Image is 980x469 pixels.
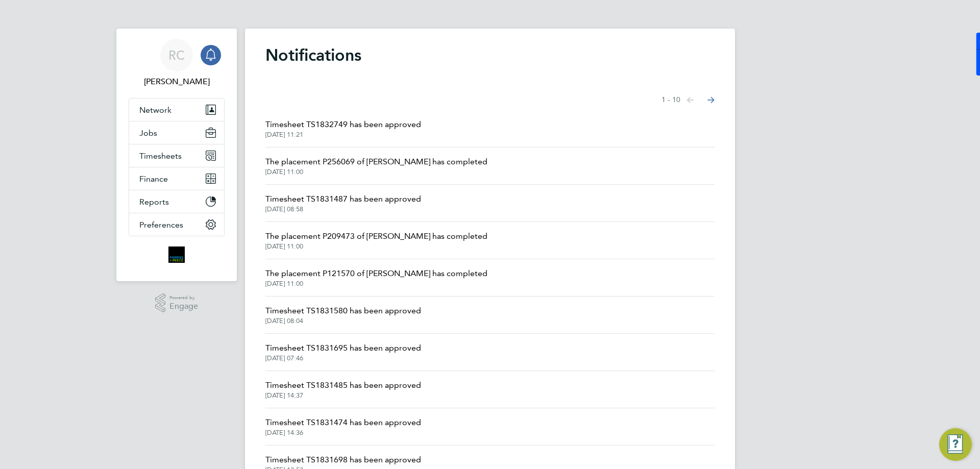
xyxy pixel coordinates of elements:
[139,174,168,184] span: Finance
[168,48,185,62] span: RC
[265,118,421,139] a: Timesheet TS1832749 has been approved[DATE] 11:21
[169,302,198,311] span: Engage
[139,105,171,115] span: Network
[265,118,421,131] span: Timesheet TS1832749 has been approved
[155,293,199,313] a: Powered byEngage
[129,144,224,167] button: Timesheets
[129,213,224,236] button: Preferences
[129,76,225,88] span: Robyn Clarke
[169,293,198,302] span: Powered by
[265,193,421,205] span: Timesheet TS1831487 has been approved
[265,305,421,317] span: Timesheet TS1831580 has been approved
[661,95,680,105] span: 1 - 10
[265,454,421,466] span: Timesheet TS1831698 has been approved
[139,197,169,207] span: Reports
[265,379,421,391] span: Timesheet TS1831485 has been approved
[129,98,224,121] button: Network
[139,151,182,161] span: Timesheets
[265,267,487,288] a: The placement P121570 of [PERSON_NAME] has completed[DATE] 11:00
[939,428,972,461] button: Engage Resource Center
[265,156,487,176] a: The placement P256069 of [PERSON_NAME] has completed[DATE] 11:00
[265,230,487,251] a: The placement P209473 of [PERSON_NAME] has completed[DATE] 11:00
[265,379,421,400] a: Timesheet TS1831485 has been approved[DATE] 14:37
[265,416,421,437] a: Timesheet TS1831474 has been approved[DATE] 14:36
[139,220,183,230] span: Preferences
[265,354,421,362] span: [DATE] 07:46
[265,342,421,354] span: Timesheet TS1831695 has been approved
[139,128,157,138] span: Jobs
[265,205,421,213] span: [DATE] 08:58
[265,131,421,139] span: [DATE] 11:21
[265,156,487,168] span: The placement P256069 of [PERSON_NAME] has completed
[116,29,237,281] nav: Main navigation
[265,168,487,176] span: [DATE] 11:00
[129,121,224,144] button: Jobs
[265,416,421,429] span: Timesheet TS1831474 has been approved
[129,190,224,213] button: Reports
[265,342,421,362] a: Timesheet TS1831695 has been approved[DATE] 07:46
[129,167,224,190] button: Finance
[265,305,421,325] a: Timesheet TS1831580 has been approved[DATE] 08:04
[265,242,487,251] span: [DATE] 11:00
[265,230,487,242] span: The placement P209473 of [PERSON_NAME] has completed
[265,280,487,288] span: [DATE] 11:00
[265,317,421,325] span: [DATE] 08:04
[265,193,421,213] a: Timesheet TS1831487 has been approved[DATE] 08:58
[129,39,225,88] a: RC[PERSON_NAME]
[168,246,185,263] img: bromak-logo-retina.png
[265,429,421,437] span: [DATE] 14:36
[661,90,715,110] nav: Select page of notifications list
[265,45,715,65] h1: Notifications
[265,267,487,280] span: The placement P121570 of [PERSON_NAME] has completed
[265,391,421,400] span: [DATE] 14:37
[129,246,225,263] a: Go to home page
